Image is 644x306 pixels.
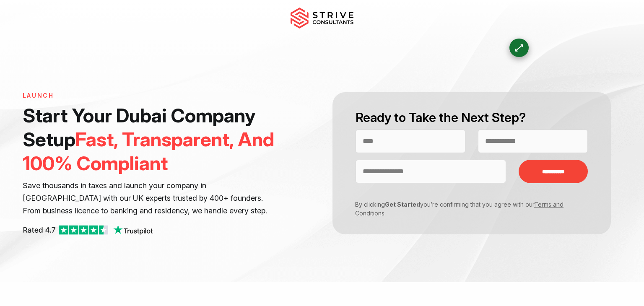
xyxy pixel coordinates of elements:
[23,92,280,99] h6: LAUNCH
[385,201,420,208] strong: Get Started
[23,179,280,217] p: Save thousands in taxes and launch your company in [GEOGRAPHIC_DATA] with our UK experts trusted ...
[23,104,280,175] h1: Start Your Dubai Company Setup
[349,200,582,218] p: By clicking you’re confirming that you agree with our .
[23,127,274,175] span: Fast, Transparent, And 100% Compliant
[356,109,588,126] h2: Ready to Take the Next Step?
[511,40,527,55] div: ⟷
[291,8,353,29] img: main-logo.svg
[355,201,563,217] a: Terms and Conditions
[322,92,621,234] form: Contact form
